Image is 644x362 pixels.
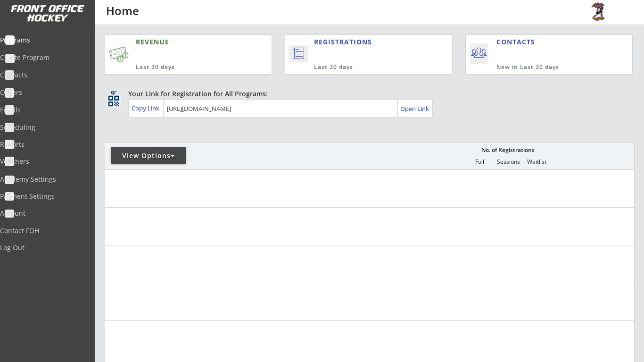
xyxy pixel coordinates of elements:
[107,89,119,95] div: qr
[128,89,605,99] div: Your Link for Registration for All Programs:
[111,151,186,160] div: View Options
[479,147,537,153] div: No. of Registrations
[496,63,588,71] div: New in Last 30 days
[400,105,430,113] div: Open Link
[496,37,539,47] div: CONTACTS
[465,159,494,165] div: Full
[107,94,121,108] button: qr_code
[494,159,522,165] div: Sessions
[314,63,413,71] div: Last 30 days
[400,102,430,115] a: Open Link
[136,63,230,71] div: Last 30 days
[522,159,551,165] div: Waitlist
[314,37,411,47] div: REGISTRATIONS
[132,104,161,112] div: Copy Link
[136,37,230,47] div: REVENUE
